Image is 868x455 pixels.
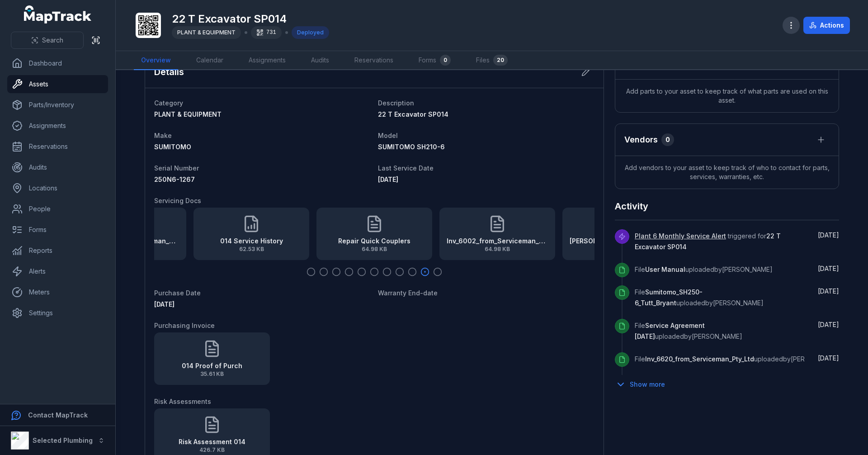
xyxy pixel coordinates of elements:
strong: 014 Proof of Purch [182,361,242,370]
span: File uploaded by [PERSON_NAME] [635,355,841,363]
span: Add parts to your asset to keep track of what parts are used on this asset. [615,80,839,112]
a: Overview [134,51,178,70]
span: Serial Number [154,164,199,172]
span: Category [154,99,183,107]
span: [DATE] [818,231,839,239]
h3: Vendors [624,133,658,146]
span: File uploaded by [PERSON_NAME] [635,265,773,273]
a: Reservations [7,137,108,156]
span: Servicing Docs [154,197,201,204]
time: 1/5/2021, 12:00:00 AM [154,300,175,308]
span: 64.98 KB [338,246,410,253]
a: Forms [7,221,108,239]
span: Model [378,132,398,139]
time: 10/6/2025, 2:20:08 PM [818,354,839,362]
span: [DATE] [378,175,398,183]
span: PLANT & EQUIPMENT [177,29,236,36]
a: Settings [7,304,108,322]
a: Dashboard [7,54,108,72]
span: Search [42,36,63,45]
span: Purchasing Invoice [154,322,215,329]
div: 0 [440,55,451,66]
div: 0 [661,133,674,146]
span: [DATE] [154,300,175,308]
h2: Activity [615,200,648,213]
span: Warranty End-date [378,289,438,297]
span: 62.53 KB [220,246,283,253]
a: Assets [7,75,108,93]
a: Locations [7,179,108,197]
span: User Manual [645,265,685,273]
h1: 22 T Excavator SP014 [172,12,329,26]
button: Search [11,32,84,49]
span: Make [154,132,172,139]
h2: Details [154,66,184,78]
a: People [7,200,108,218]
strong: Inv_6002_from_Serviceman_Pty_Ltd [447,237,548,246]
time: 10/6/2025, 2:20:09 PM [818,287,839,295]
time: 8/26/2025, 12:00:00 AM [378,175,398,183]
strong: Selected Plumbing [33,436,93,444]
span: Sumitomo_SH250-6_Tutt_Bryant [635,288,703,307]
span: 22 T Excavator SP014 [378,110,448,118]
span: [DATE] [818,321,839,328]
strong: 014 Service History [220,237,283,246]
span: Purchase Date [154,289,201,297]
a: Forms0 [411,51,458,70]
strong: Contact MapTrack [28,411,88,419]
a: Meters [7,283,108,301]
a: Assignments [7,117,108,135]
span: Inv_6620_from_Serviceman_Pty_Ltd [645,355,754,363]
span: PLANT & EQUIPMENT [154,110,222,118]
span: [DATE] [818,265,839,272]
a: Audits [7,158,108,176]
span: File uploaded by [PERSON_NAME] [635,288,764,307]
strong: Repair Quick Couplers [338,237,410,246]
div: 20 [493,55,508,66]
div: Deployed [292,26,329,39]
span: Service Agreement [DATE] [635,322,705,340]
span: Risk Assessments [154,398,211,405]
a: Assignments [241,51,293,70]
div: 731 [251,26,282,39]
button: Show more [615,375,671,394]
a: Parts/Inventory [7,96,108,114]
a: Alerts [7,262,108,280]
span: Add vendors to your asset to keep track of who to contact for parts, services, warranties, etc. [615,156,839,189]
span: triggered for [635,232,781,251]
span: 250N6-1267 [154,175,195,183]
span: 426.7 KB [179,446,245,454]
span: 35.61 KB [182,370,242,378]
span: File uploaded by [PERSON_NAME] [635,322,742,340]
strong: Risk Assessment 014 [179,437,245,446]
a: MapTrack [24,5,92,24]
span: 64.98 KB [447,246,548,253]
a: Reports [7,242,108,260]
a: Reservations [347,51,401,70]
span: [DATE] [818,287,839,295]
a: Calendar [189,51,231,70]
span: 58.88 KB [570,246,671,253]
strong: [PERSON_NAME] Service Report_W0007117670-1_20240610 [570,237,671,246]
a: Plant 6 Monthly Service Alert [635,232,726,241]
span: Last Service Date [378,164,434,172]
button: Actions [803,17,850,34]
span: [DATE] [818,354,839,362]
time: 10/6/2025, 2:25:00 PM [818,231,839,239]
span: SUMITOMO [154,143,191,151]
a: Audits [304,51,336,70]
time: 10/6/2025, 2:20:10 PM [818,265,839,272]
span: Description [378,99,414,107]
span: SUMITOMO SH210-6 [378,143,445,151]
time: 10/6/2025, 2:20:08 PM [818,321,839,328]
a: Files20 [469,51,515,70]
